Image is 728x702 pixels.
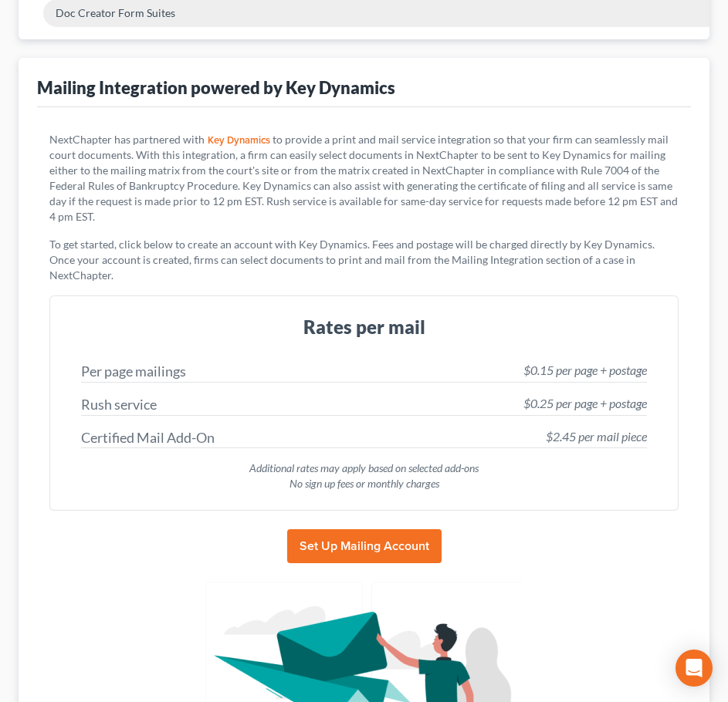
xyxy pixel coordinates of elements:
div: Per page mailings [81,362,186,382]
div: Mailing Integration powered by Key Dynamics [37,76,395,99]
h3: Rates per mail [69,315,659,339]
div: Rush service [81,395,157,415]
div: Additional rates may apply based on selected add-ons [81,461,647,476]
button: Set Up Mailing Account [287,529,442,563]
p: To get started, click below to create an account with Key Dynamics. Fees and postage will be char... [49,237,679,283]
div: $2.45 per mail piece [546,428,647,446]
div: Certified Mail Add-On [81,428,215,448]
div: $0.15 per page + postage [523,362,647,380]
div: No sign up fees or monthly charges [81,476,647,491]
a: Key Dynamics [205,136,273,146]
div: $0.25 per page + postage [523,395,647,413]
div: Open Intercom Messenger [676,650,713,687]
p: NextChapter has partnered with to provide a print and mail service integration so that your firm ... [49,132,679,224]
